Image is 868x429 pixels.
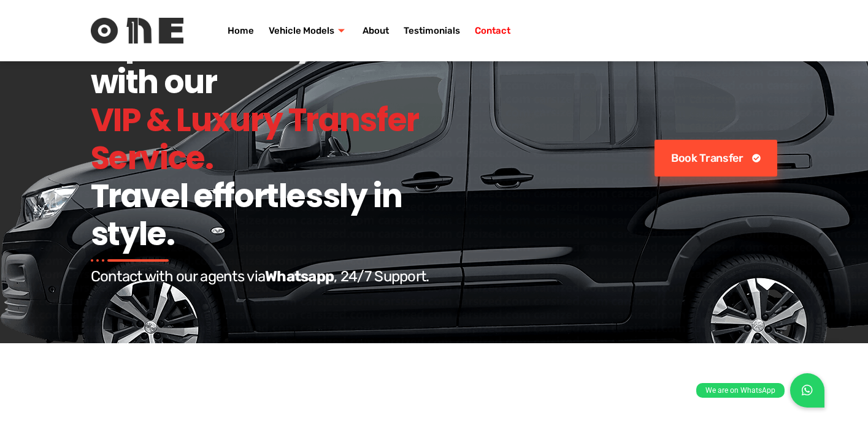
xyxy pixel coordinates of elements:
[91,25,468,253] h3: Experience Mykonos with our Travel effortlessly in style.
[220,6,261,55] a: Home
[91,101,468,177] span: VIP & Luxury Transfer Service.
[467,6,518,55] a: Contact
[91,268,468,285] p: Contact with our agents via , 24/7 Support.
[655,140,777,177] a: Book Transfer
[91,18,183,44] img: Rent One Logo without Text
[396,6,467,55] a: Testimonials
[696,383,785,398] div: We are on WhatsApp
[265,268,334,285] a: Whatsapp
[790,373,824,408] a: We are on WhatsApp
[261,6,355,55] a: Vehicle Models
[355,6,396,55] a: About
